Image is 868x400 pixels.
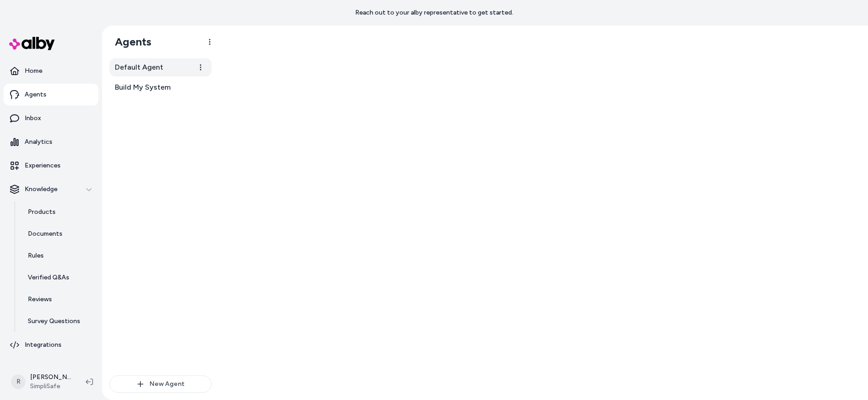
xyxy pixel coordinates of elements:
p: Rules [28,251,44,260]
a: Survey Questions [19,310,98,332]
span: Default Agent [115,62,163,73]
a: Analytics [4,131,98,153]
img: alby Logo [9,37,55,50]
p: Knowledge [25,185,57,194]
a: Inbox [4,107,98,129]
p: Home [25,66,42,76]
button: R[PERSON_NAME]SimpliSafe [5,367,78,396]
p: [PERSON_NAME] [30,373,71,382]
p: Experiences [25,161,61,170]
a: Build My System [109,78,212,96]
button: New Agent [109,375,212,393]
span: SimpliSafe [30,382,71,391]
a: Home [4,60,98,82]
p: Analytics [25,137,52,147]
p: Inbox [25,114,41,123]
p: Products [28,208,56,217]
a: Products [19,201,98,223]
p: Verified Q&As [28,273,69,282]
a: Rules [19,245,98,267]
a: Default Agent [109,58,212,76]
h1: Agents [108,35,151,49]
a: Agents [4,84,98,106]
a: Reviews [19,289,98,310]
a: Integrations [4,334,98,356]
a: Documents [19,223,98,245]
a: Experiences [4,155,98,177]
p: Integrations [25,340,62,349]
p: Survey Questions [28,317,80,326]
p: Documents [28,229,62,238]
span: R [11,375,26,389]
button: Knowledge [4,178,98,200]
a: Verified Q&As [19,267,98,289]
p: Agents [25,90,46,99]
p: Reviews [28,295,52,304]
span: Build My System [115,82,170,93]
p: Reach out to your alby representative to get started. [355,8,513,17]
